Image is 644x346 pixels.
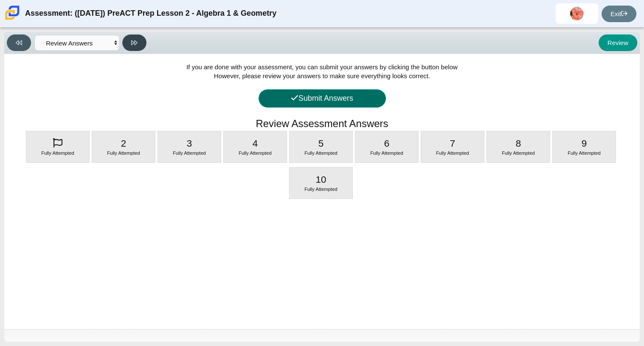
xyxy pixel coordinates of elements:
[384,138,390,149] span: 6
[259,89,386,108] button: Submit Answers
[450,138,456,149] span: 7
[3,4,21,22] img: Carmen School of Science & Technology
[3,16,21,23] a: Carmen School of Science & Technology
[121,138,127,149] span: 2
[253,138,258,149] span: 4
[41,150,74,156] span: Fully Attempted
[173,150,206,156] span: Fully Attempted
[304,150,337,156] span: Fully Attempted
[599,34,637,51] button: Review
[107,150,140,156] span: Fully Attempted
[502,150,535,156] span: Fully Attempted
[187,138,192,149] span: 3
[370,150,403,156] span: Fully Attempted
[239,150,272,156] span: Fully Attempted
[304,187,337,192] span: Fully Attempted
[516,138,521,149] span: 8
[436,150,469,156] span: Fully Attempted
[602,6,636,22] a: Exit
[315,174,326,185] span: 10
[570,7,584,20] img: samari.banks.OKfZOs
[25,3,276,24] div: Assessment: ([DATE]) PreACT Prep Lesson 2 - Algebra 1 & Geometry
[186,63,458,79] span: If you are done with your assessment, you can submit your answers by clicking the button below Ho...
[256,116,388,131] h1: Review Assessment Answers
[568,150,601,156] span: Fully Attempted
[582,138,587,149] span: 9
[318,138,324,149] span: 5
